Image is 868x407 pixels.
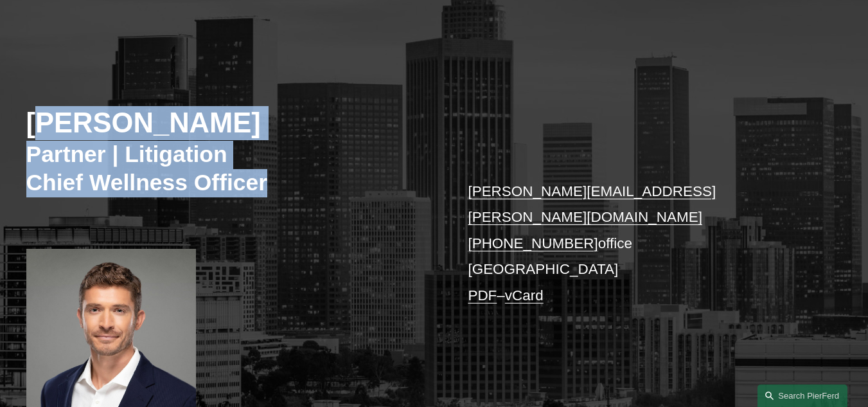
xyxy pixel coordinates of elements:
[757,384,847,407] a: Search this site
[505,287,544,303] a: vCard
[26,141,434,197] h3: Partner | Litigation Chief Wellness Officer
[468,179,808,309] p: office [GEOGRAPHIC_DATA] –
[26,106,434,140] h2: [PERSON_NAME]
[468,235,598,251] a: [PHONE_NUMBER]
[468,183,716,225] a: [PERSON_NAME][EMAIL_ADDRESS][PERSON_NAME][DOMAIN_NAME]
[468,287,497,303] a: PDF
